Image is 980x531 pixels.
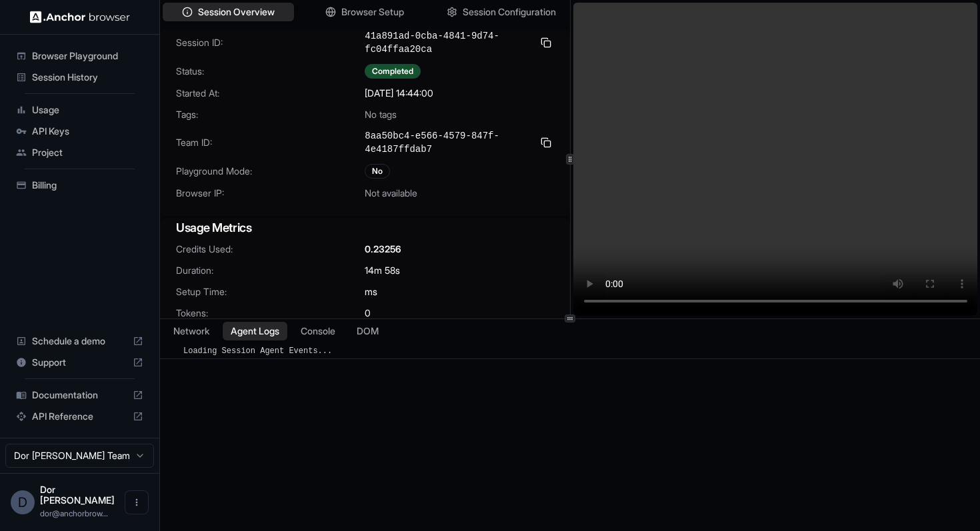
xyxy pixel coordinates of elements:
span: 0 [365,306,371,320]
span: Session Overview [198,5,275,19]
span: Browser Playground [32,49,143,63]
div: Schedule a demo [11,330,149,352]
button: Agent Logs [223,322,287,340]
div: Documentation [11,384,149,406]
span: Usage [32,103,143,117]
div: Project [11,142,149,163]
span: API Keys [32,125,143,138]
button: Console [293,322,343,340]
span: Loading Session Agent Events... [183,346,332,356]
span: No tags [365,108,397,121]
span: [DATE] 14:44:00 [365,87,433,100]
span: Project [32,146,143,159]
div: Completed [365,64,421,79]
button: Network [165,322,217,340]
button: DOM [349,322,387,340]
span: Started At: [176,87,365,100]
div: Support [11,352,149,373]
span: Support [32,356,127,369]
span: Status: [176,65,365,78]
span: Browser IP: [176,187,365,200]
div: Billing [11,175,149,196]
span: Schedule a demo [32,334,127,348]
span: Credits Used: [176,243,365,256]
span: 14m 58s [365,264,400,277]
span: Team ID: [176,136,365,149]
span: Setup Time: [176,285,365,298]
button: Open menu [125,490,149,514]
span: dor@anchorbrowser.io [40,508,108,518]
span: Session ID: [176,36,365,49]
div: API Reference [11,406,149,427]
span: Billing [32,179,143,192]
div: Browser Playground [11,45,149,67]
span: Not available [365,187,417,200]
div: Usage [11,99,149,121]
span: Session Configuration [463,5,556,19]
span: Tags: [176,108,365,121]
span: Tokens: [176,306,365,320]
span: ​ [167,345,173,357]
div: API Keys [11,121,149,142]
div: D [11,490,35,514]
span: Dor Dankner [40,484,115,506]
h3: Usage Metrics [176,219,554,237]
div: No [365,164,390,179]
img: Anchor Logo [30,11,130,23]
span: 41a891ad-0cba-4841-9d74-fc04ffaa20ca [365,29,532,56]
span: Session History [32,71,143,84]
span: 8aa50bc4-e566-4579-847f-4e4187ffdab7 [365,129,532,156]
span: API Reference [32,410,127,423]
span: ms [365,285,377,298]
span: 0.23256 [365,243,401,256]
span: Documentation [32,388,127,402]
span: Duration: [176,264,365,277]
div: Session History [11,67,149,88]
span: Browser Setup [341,5,404,19]
span: Playground Mode: [176,165,365,178]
